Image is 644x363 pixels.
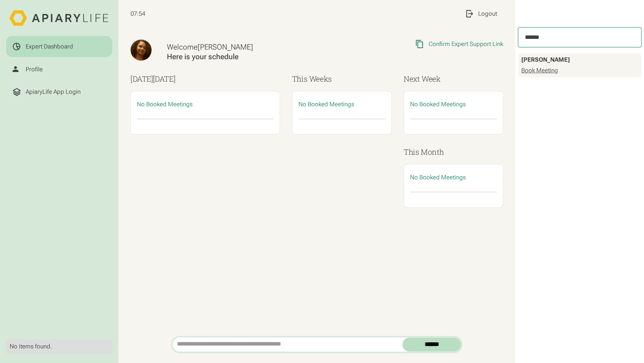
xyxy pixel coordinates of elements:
[26,88,81,96] div: ApiaryLife App Login
[521,67,558,74] a: Book Meeting
[410,101,466,108] span: No Booked Meetings
[131,73,280,85] h3: [DATE]
[131,10,145,17] span: 07:54
[404,73,503,85] h3: Next Week
[458,3,503,25] a: Logout
[167,52,333,62] div: Here is your schedule
[521,56,570,63] strong: [PERSON_NAME]
[298,101,354,108] span: No Booked Meetings
[6,36,112,57] a: Expert Dashboard
[26,66,43,73] div: Profile
[198,42,253,51] span: [PERSON_NAME]
[478,10,497,17] div: Logout
[26,43,73,50] div: Expert Dashboard
[167,42,333,52] div: Welcome
[137,101,193,108] span: No Booked Meetings
[6,81,112,103] a: ApiaryLife App Login
[6,58,112,80] a: Profile
[153,74,175,84] span: [DATE]
[10,343,109,350] div: No items found.
[410,174,466,181] span: No Booked Meetings
[429,40,503,48] div: Confirm Expert Support Link
[404,147,503,158] h3: This Month
[292,73,392,85] h3: This Weeks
